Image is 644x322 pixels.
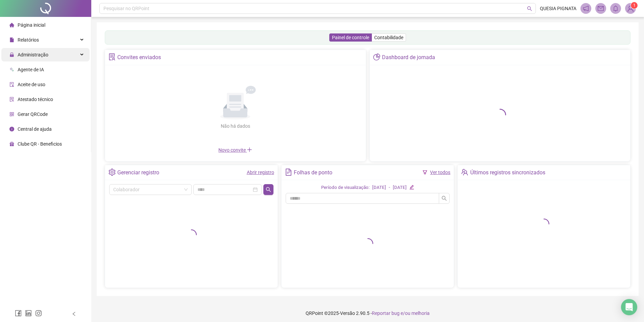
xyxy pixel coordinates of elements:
span: edit [409,185,414,189]
span: Página inicial [18,22,45,28]
span: file-text [285,169,292,176]
span: pie-chart [373,53,380,60]
a: Abrir registro [247,170,274,175]
span: loading [362,238,373,249]
span: Novo convite [218,147,252,153]
span: loading [539,219,549,229]
span: loading [186,229,197,240]
span: instagram [35,310,42,317]
span: Atestado técnico [18,97,53,102]
span: home [9,23,14,27]
span: loading [494,109,506,121]
span: solution [109,53,116,60]
span: Contabilidade [374,35,403,40]
span: filter [423,170,427,175]
span: left [72,312,76,316]
img: 85188 [625,3,636,14]
span: team [461,169,468,176]
span: Reportar bug e/ou melhoria [372,311,430,316]
span: gift [9,142,14,146]
span: Agente de IA [18,67,44,72]
div: Período de visualização: [321,184,369,191]
div: - [389,184,390,191]
span: qrcode [9,112,14,117]
sup: Atualize o seu contato no menu Meus Dados [631,2,638,9]
span: solution [9,97,14,102]
a: Ver todos [430,170,450,175]
span: Versão [340,311,355,316]
span: Central de ajuda [18,126,52,132]
span: info-circle [9,127,14,131]
span: Relatórios [18,37,39,43]
span: 1 [633,3,636,8]
span: search [442,196,447,201]
div: Gerenciar registro [117,167,159,178]
span: linkedin [25,310,32,317]
div: [DATE] [372,184,386,191]
span: Gerar QRCode [18,112,48,117]
span: search [266,187,271,192]
span: bell [613,5,619,11]
span: audit [9,82,14,87]
span: facebook [15,310,22,317]
span: file [9,38,14,42]
div: Open Intercom Messenger [621,299,637,315]
span: QUESIA PIGNATA [540,5,576,12]
div: [DATE] [393,184,407,191]
span: plus [247,147,252,152]
div: Últimos registros sincronizados [470,167,545,178]
span: setting [109,169,116,176]
div: Folhas de ponto [294,167,332,178]
div: Dashboard de jornada [382,52,435,63]
span: notification [583,5,589,11]
div: Convites enviados [117,52,161,63]
span: Painel de controle [332,35,369,40]
span: Administração [18,52,48,57]
div: Não há dados [204,122,266,130]
span: Clube QR - Beneficios [18,141,62,147]
span: mail [598,5,604,11]
span: Aceite de uso [18,82,45,87]
span: lock [9,52,14,57]
span: search [527,6,532,11]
